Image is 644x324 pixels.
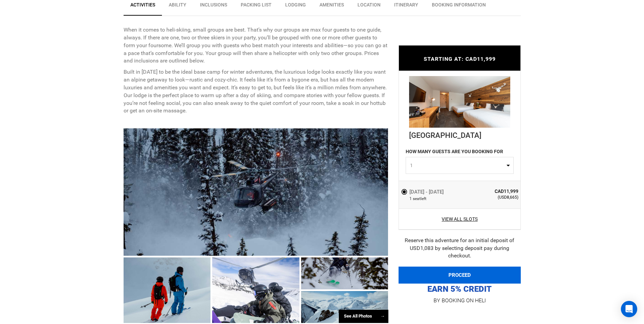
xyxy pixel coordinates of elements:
span: STARTING AT: CAD11,999 [424,56,496,62]
a: View All Slots [401,215,519,222]
p: Built in [DATE] to be the ideal base camp for winter adventures, the luxurious lodge looks exactl... [124,68,388,115]
div: Reserve this adventure for an initial deposit of USD1,083 by selecting deposit pay during checkout. [399,236,521,260]
span: 1 [409,196,412,201]
button: PROCEED [399,267,521,284]
span: 1 [410,162,505,168]
span: (USD8,665) [470,194,519,200]
span: → [381,313,385,319]
div: See All Photos [339,310,388,323]
p: BY BOOKING ON HELI [399,296,521,305]
span: seat left [413,196,426,201]
label: [DATE] - [DATE] [401,187,445,196]
label: HOW MANY GUESTS ARE YOU BOOKING FOR [406,148,503,157]
div: [GEOGRAPHIC_DATA] [409,128,510,141]
img: da985f2b6eab1f7faed89c6b72030d88.jpg [409,76,510,128]
button: 1 [406,157,514,174]
p: When it comes to heli-skiing, small groups are best. That’s why our groups are max four guests to... [124,26,388,65]
span: CAD11,999 [470,187,519,194]
div: Open Intercom Messenger [621,301,637,317]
